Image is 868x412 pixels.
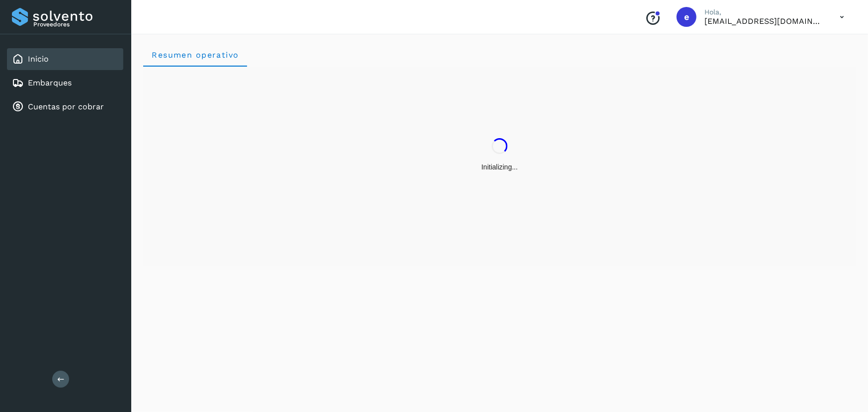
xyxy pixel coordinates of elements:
[704,16,824,26] p: ebenezer5009@gmail.com
[7,72,123,94] div: Embarques
[28,78,72,87] a: Embarques
[28,102,104,111] a: Cuentas por cobrar
[151,50,239,60] span: Resumen operativo
[704,8,824,16] p: Hola,
[7,48,123,70] div: Inicio
[33,21,119,28] p: Proveedores
[28,54,49,64] a: Inicio
[7,96,123,118] div: Cuentas por cobrar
